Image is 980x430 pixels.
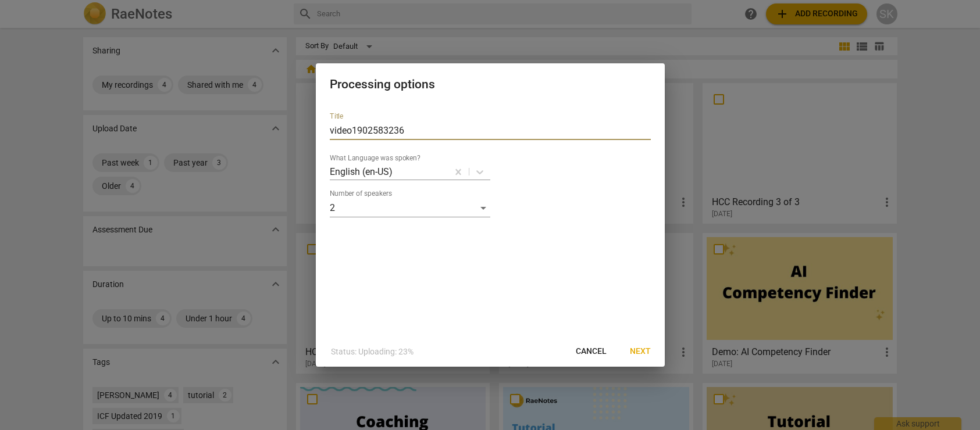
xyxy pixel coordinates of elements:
div: 2 [330,199,490,217]
h2: Processing options [330,77,651,92]
label: What Language was spoken? [330,155,420,162]
p: English (en-US) [330,165,393,178]
p: Status: Uploading: 23% [331,346,414,358]
button: Next [621,341,660,362]
label: Title [330,113,343,120]
button: Cancel [566,341,616,362]
span: Cancel [576,346,607,357]
span: Next [630,346,651,357]
label: Number of speakers [330,191,392,198]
